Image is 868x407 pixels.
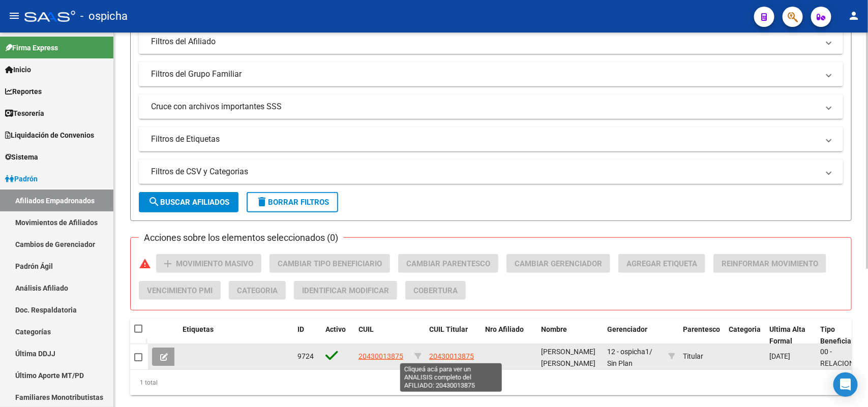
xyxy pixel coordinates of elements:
[398,254,498,273] button: Cambiar Parentesco
[5,64,31,75] span: Inicio
[358,325,374,333] span: CUIL
[683,352,703,360] span: Titular
[156,254,261,273] button: Movimiento Masivo
[405,281,466,300] button: Cobertura
[256,198,329,207] span: Borrar Filtros
[139,160,843,184] mat-expansion-panel-header: Filtros de CSV y Categorias
[429,352,474,360] span: 20430013875
[537,319,603,352] datatable-header-cell: Nombre
[354,319,410,352] datatable-header-cell: CUIL
[147,286,213,295] span: Vencimiento PMI
[293,319,321,352] datatable-header-cell: ID
[139,127,843,151] mat-expansion-panel-header: Filtros de Etiquetas
[151,69,819,80] mat-panel-title: Filtros del Grupo Familiar
[80,5,128,27] span: - ospicha
[278,259,382,268] span: Cambiar Tipo Beneficiario
[607,348,649,356] span: 12 - ospicha1
[297,352,314,360] span: 9724
[429,325,468,333] span: CUIL Titular
[515,259,602,268] span: Cambiar Gerenciador
[325,325,346,333] span: Activo
[729,325,761,333] span: Categoria
[679,319,725,352] datatable-header-cell: Parentesco
[139,281,221,300] button: Vencimiento PMI
[725,319,765,352] datatable-header-cell: Categoria
[139,95,843,119] mat-expansion-panel-header: Cruce con archivos importantes SSS
[151,101,819,112] mat-panel-title: Cruce con archivos importantes SSS
[5,151,38,163] span: Sistema
[485,325,524,333] span: Nro Afiliado
[481,319,537,352] datatable-header-cell: Nro Afiliado
[406,259,490,268] span: Cambiar Parentesco
[297,325,304,333] span: ID
[603,319,664,352] datatable-header-cell: Gerenciador
[302,286,389,295] span: Identificar Modificar
[270,254,390,273] button: Cambiar Tipo Beneficiario
[820,325,860,345] span: Tipo Beneficiario
[816,319,857,352] datatable-header-cell: Tipo Beneficiario
[541,348,595,367] span: [PERSON_NAME] [PERSON_NAME]
[683,325,720,333] span: Parentesco
[618,254,705,273] button: Agregar Etiqueta
[713,254,826,273] button: Reinformar Movimiento
[769,351,812,362] div: [DATE]
[162,258,174,270] mat-icon: add
[151,36,819,47] mat-panel-title: Filtros del Afiliado
[176,259,253,268] span: Movimiento Masivo
[148,198,229,207] span: Buscar Afiliados
[607,325,647,333] span: Gerenciador
[833,372,858,397] div: Open Intercom Messenger
[139,29,843,54] mat-expansion-panel-header: Filtros del Afiliado
[5,86,42,97] span: Reportes
[5,42,58,53] span: Firma Express
[5,130,94,141] span: Liquidación de Convenios
[541,325,567,333] span: Nombre
[247,192,338,212] button: Borrar Filtros
[358,352,403,360] span: 20430013875
[139,231,343,245] h3: Acciones sobre los elementos seleccionados (0)
[294,281,397,300] button: Identificar Modificar
[5,108,44,119] span: Tesorería
[413,286,458,295] span: Cobertura
[820,348,867,390] span: 00 - RELACION DE DEPENDENCIA
[148,196,160,208] mat-icon: search
[626,259,697,268] span: Agregar Etiqueta
[8,10,20,22] mat-icon: menu
[237,286,278,295] span: Categoria
[229,281,286,300] button: Categoria
[425,319,481,352] datatable-header-cell: CUIL Titular
[130,370,852,395] div: 1 total
[151,166,819,177] mat-panel-title: Filtros de CSV y Categorias
[765,319,816,352] datatable-header-cell: Ultima Alta Formal
[321,319,354,352] datatable-header-cell: Activo
[848,10,860,22] mat-icon: person
[139,192,238,212] button: Buscar Afiliados
[183,325,214,333] span: Etiquetas
[506,254,610,273] button: Cambiar Gerenciador
[139,258,151,270] mat-icon: warning
[769,325,805,345] span: Ultima Alta Formal
[151,134,819,145] mat-panel-title: Filtros de Etiquetas
[722,259,818,268] span: Reinformar Movimiento
[256,196,268,208] mat-icon: delete
[178,319,293,352] datatable-header-cell: Etiquetas
[139,62,843,86] mat-expansion-panel-header: Filtros del Grupo Familiar
[5,173,38,184] span: Padrón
